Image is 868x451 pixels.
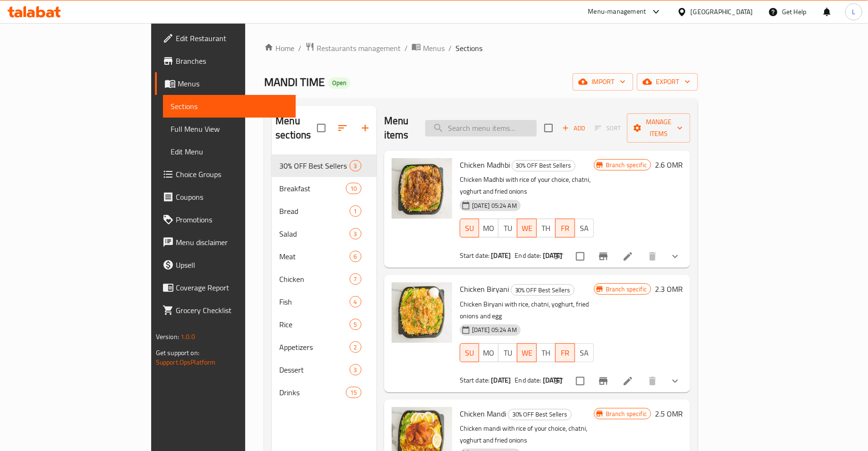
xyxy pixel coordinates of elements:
b: [DATE] [543,249,563,262]
span: Appetizers [279,341,349,353]
div: items [350,296,361,307]
div: Meat [279,251,349,262]
span: Edit Restaurant [176,33,289,44]
a: Menu disclaimer [155,231,296,254]
button: SU [460,219,479,238]
a: Grocery Checklist [155,299,296,322]
div: items [350,251,361,262]
button: Manage items [627,113,690,143]
button: MO [479,343,498,362]
nav: Menu sections [272,151,376,408]
span: [DATE] 05:24 AM [468,325,521,334]
p: Chicken Biryani with rice, chatni, yoghurt, fried onions and egg [460,298,594,322]
span: TU [502,221,514,235]
div: Breakfast10 [272,177,376,200]
span: Version: [156,331,179,343]
svg: Show Choices [670,251,681,262]
span: Drinks [279,387,346,398]
span: TH [541,221,552,235]
div: items [350,205,361,217]
span: Grocery Checklist [176,305,289,316]
a: Edit Menu [163,140,296,163]
span: 3 [350,162,361,170]
a: Full Menu View [163,118,296,140]
a: Coupons [155,186,296,208]
img: Chicken Madhbi [392,158,452,219]
div: items [350,160,361,171]
div: Dessert3 [272,358,376,381]
span: Select to update [570,247,590,266]
button: delete [641,245,664,268]
span: Add [561,123,586,134]
span: End date: [515,249,541,262]
span: Branch specific [602,161,651,170]
button: delete [641,370,664,392]
button: Add [559,121,589,136]
div: Drinks15 [272,381,376,404]
span: SU [464,346,475,360]
span: Rice [279,319,349,330]
div: Breakfast [279,183,346,194]
button: sort-choices [548,245,570,268]
div: Chicken7 [272,268,376,290]
span: 1 [350,207,361,216]
a: Choice Groups [155,163,296,186]
button: TH [536,219,556,238]
a: Edit menu item [622,251,634,262]
span: Sections [171,101,289,112]
button: SA [575,343,594,362]
div: items [350,319,361,330]
span: Chicken [279,273,349,285]
a: Branches [155,50,296,72]
span: Branches [176,55,289,67]
div: items [350,273,361,285]
button: Branch-specific-item [592,370,615,392]
button: TH [536,343,556,362]
span: 30% OFF Best Sellers [279,160,349,171]
input: search [425,120,537,136]
div: 30% OFF Best Sellers [511,284,575,296]
span: Chicken Madhbi [460,158,510,172]
span: Salad [279,228,349,239]
span: Dessert [279,364,349,375]
span: Restaurants management [317,43,401,54]
div: Fish4 [272,290,376,313]
div: Salad3 [272,222,376,245]
span: Full Menu View [171,123,289,135]
button: SA [575,219,594,238]
span: Sort sections [331,117,354,139]
b: [DATE] [491,374,511,386]
nav: breadcrumb [264,42,698,54]
button: sort-choices [548,370,570,392]
span: Select to update [570,371,590,391]
div: 30% OFF Best Sellers [512,160,576,171]
div: Menu-management [588,6,646,17]
span: 5 [350,320,361,329]
h6: 2.6 OMR [655,158,683,171]
span: [DATE] 05:24 AM [468,201,521,210]
span: Select section [539,118,559,138]
div: Meat6 [272,245,376,268]
li: / [448,43,452,54]
a: Coverage Report [155,276,296,299]
span: SA [579,346,590,360]
a: Menus [155,72,296,95]
span: 1.0.0 [180,331,195,343]
span: Promotions [176,214,289,225]
a: Support.OpsPlatform [156,356,216,368]
span: SU [464,221,475,235]
span: Upsell [176,259,289,271]
button: show more [664,370,687,392]
button: TU [498,219,517,238]
span: TU [502,346,514,360]
span: Start date: [460,374,490,386]
span: MO [483,346,494,360]
span: Start date: [460,249,490,262]
span: Menus [423,43,445,54]
div: [GEOGRAPHIC_DATA] [691,7,753,17]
